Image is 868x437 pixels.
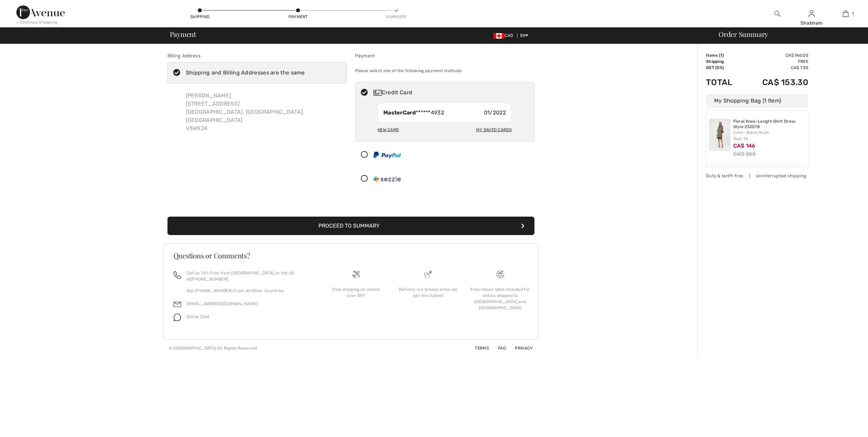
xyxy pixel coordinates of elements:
a: [EMAIL_ADDRESS][DOMAIN_NAME] [187,301,258,306]
div: Duty & tariff-free | Uninterrupted shipping [706,173,808,179]
img: Floral Knee-Length Shirt Dress Style 252078 [709,119,731,151]
td: CA$ 7.30 [743,65,808,71]
div: Please select one of the following payment methods [355,62,534,79]
span: 01/2022 [484,109,506,117]
h3: Questions or Comments? [174,252,528,259]
td: Free [743,58,808,65]
img: Delivery is a breeze since we pay the duties! [424,271,432,278]
td: Shipping [706,58,743,65]
div: Color: Black/Multi Size: 16 [733,129,806,142]
span: CA$ 146 [733,142,755,149]
p: Dial [PHONE_NUMBER] From All Other Countries [187,288,312,294]
img: Sezzle [373,176,401,182]
div: Payment [288,14,308,20]
td: CA$ 153.30 [743,71,808,94]
div: Free return label included for orders shipped to [GEOGRAPHIC_DATA] and [GEOGRAPHIC_DATA] [470,286,531,311]
a: 1 [829,10,862,18]
img: 1ère Avenue [16,5,65,19]
strong: MasterCard [383,109,416,116]
div: [PERSON_NAME] [STREET_ADDRESS] [GEOGRAPHIC_DATA], [GEOGRAPHIC_DATA], [GEOGRAPHIC_DATA] V3W9J4 [180,86,347,138]
div: My Saved Cards [476,124,512,136]
a: Privacy [507,346,533,351]
td: GST (5%) [706,65,743,71]
a: FAQ [490,346,506,351]
div: Credit Card [373,88,530,97]
button: Proceed to Summary [167,217,534,235]
img: PayPal [373,152,401,158]
img: My Info [809,10,814,18]
div: Shabnam [795,19,828,27]
div: Free shipping on orders over $99 [325,286,387,299]
span: EN [520,33,529,38]
img: chat [174,314,181,321]
td: CA$ 146.00 [743,52,808,58]
span: CAD [494,33,516,38]
span: Online Chat [187,314,210,319]
a: [PHONE_NUMBER] [191,277,228,282]
a: Floral Knee-Length Shirt Dress Style 252078 [733,119,806,129]
div: < Continue Shopping [16,19,58,25]
div: Delivery is a breeze since we pay the duties! [397,286,459,299]
img: My Bag [843,10,849,18]
td: Total [706,71,743,94]
span: Payment [170,31,196,38]
div: © [GEOGRAPHIC_DATA] All Rights Reserved [169,345,257,351]
img: search the website [775,10,780,18]
div: New Card [378,124,399,136]
div: Shipping and Billing Addresses are the same [186,69,305,77]
img: Free shipping on orders over $99 [352,271,360,278]
div: Billing Address [167,52,347,59]
a: Sign In [809,10,814,17]
p: Call us Toll-Free from [GEOGRAPHIC_DATA] or the US at [187,270,312,282]
td: Items ( ) [706,52,743,58]
div: Shipping [190,14,210,20]
s: CA$ 265 [733,151,756,157]
img: Free shipping on orders over $99 [497,271,504,278]
img: Credit Card [373,90,382,96]
span: 1 [852,11,854,17]
div: My Shopping Bag (1 Item) [706,94,808,108]
img: call [174,271,181,279]
div: Summary [386,14,407,20]
div: Order Summary [710,31,864,38]
img: Canadian Dollar [494,33,504,39]
a: Terms [467,346,489,351]
span: 1 [720,53,722,58]
img: email [174,301,181,308]
div: Payment [355,52,534,59]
